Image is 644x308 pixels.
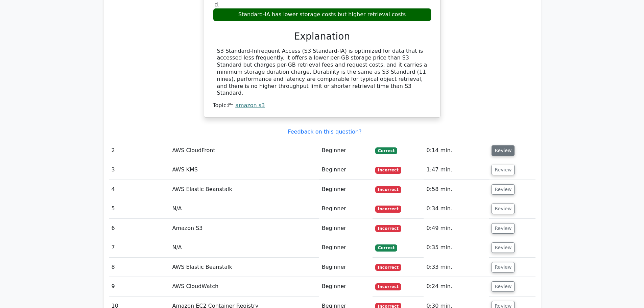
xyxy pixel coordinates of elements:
div: Topic: [213,102,431,109]
span: Incorrect [375,264,401,271]
a: Feedback on this question? [288,128,361,135]
td: AWS Elastic Beanstalk [169,180,319,199]
button: Review [492,223,515,234]
span: Incorrect [375,206,401,212]
span: Correct [375,147,397,154]
td: Beginner [319,141,373,160]
button: Review [492,165,515,175]
td: Beginner [319,180,373,199]
td: 1:47 min. [424,160,489,180]
td: 9 [109,277,170,296]
td: N/A [169,238,319,257]
button: Review [492,204,515,214]
button: Review [492,262,515,273]
td: Beginner [319,258,373,277]
td: Amazon S3 [169,219,319,238]
span: Incorrect [375,167,401,173]
td: AWS CloudFront [169,141,319,160]
td: 4 [109,180,170,199]
td: 0:34 min. [424,199,489,218]
td: 6 [109,219,170,238]
td: Beginner [319,219,373,238]
td: 0:49 min. [424,219,489,238]
button: Review [492,281,515,292]
span: Incorrect [375,283,401,290]
td: 0:14 min. [424,141,489,160]
td: N/A [169,199,319,218]
td: Beginner [319,238,373,257]
td: 2 [109,141,170,160]
span: Correct [375,244,397,251]
div: Standard-IA has lower storage costs but higher retrieval costs [213,8,431,21]
button: Review [492,184,515,195]
h3: Explanation [217,31,427,42]
td: AWS KMS [169,160,319,180]
td: AWS CloudWatch [169,277,319,296]
td: 0:58 min. [424,180,489,199]
button: Review [492,145,515,156]
td: 8 [109,258,170,277]
td: Beginner [319,277,373,296]
td: 3 [109,160,170,180]
td: 0:33 min. [424,258,489,277]
td: Beginner [319,199,373,218]
div: S3 Standard-Infrequent Access (S3 Standard-IA) is optimized for data that is accessed less freque... [217,48,427,97]
a: amazon s3 [235,102,265,109]
td: 0:24 min. [424,277,489,296]
td: Beginner [319,160,373,180]
td: 7 [109,238,170,257]
span: Incorrect [375,186,401,193]
button: Review [492,242,515,253]
span: Incorrect [375,225,401,232]
span: d. [215,1,220,8]
td: AWS Elastic Beanstalk [169,258,319,277]
td: 0:35 min. [424,238,489,257]
td: 5 [109,199,170,218]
